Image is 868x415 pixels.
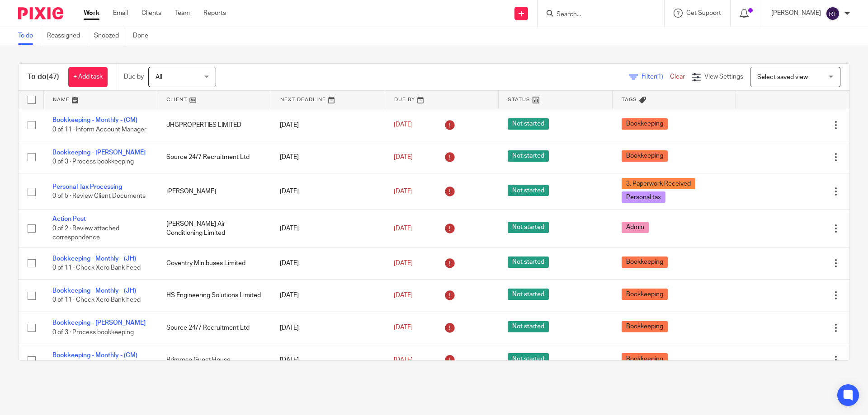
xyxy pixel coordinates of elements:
img: svg%3E [826,6,840,21]
a: To do [18,27,40,45]
td: HS Engineering Solutions Limited [157,280,271,312]
span: 0 of 11 · Check Xero Bank Feed [52,265,141,271]
span: Bookkeeping [622,353,668,364]
span: [DATE] [394,154,413,160]
a: Clear [670,74,685,80]
span: View Settings [704,74,743,80]
span: Not started [508,353,549,364]
a: Done [133,27,155,45]
a: Action Post [52,216,86,222]
a: Bookkeeping - [PERSON_NAME] [52,149,146,156]
span: 0 of 5 · Review Client Documents [52,193,146,199]
span: Filter [642,74,670,80]
h1: To do [28,72,59,82]
a: Bookkeeping - Monthly - (JH) [52,288,136,294]
a: Bookkeeping - [PERSON_NAME] [52,320,146,326]
span: Tags [622,97,637,102]
td: [DATE] [271,312,385,344]
span: Not started [508,150,549,162]
span: Not started [508,256,549,268]
a: Clients [142,9,161,18]
img: Pixie [18,7,63,19]
a: Reassigned [47,27,87,45]
span: 3. Paperwork Received [622,178,695,189]
a: Reports [203,9,226,18]
td: Coventry Minibuses Limited [157,247,271,279]
span: Not started [508,289,549,300]
a: Email [113,9,128,18]
span: Bookkeeping [622,150,668,162]
td: [DATE] [271,173,385,210]
a: + Add task [68,67,108,87]
span: [DATE] [394,357,413,363]
a: Bookkeeping - Monthly - (JH) [52,256,136,262]
span: 0 of 2 · Review attached correspondence [52,225,119,241]
a: Bookkeeping - Monthly - (CM) [52,117,137,123]
p: [PERSON_NAME] [771,9,821,18]
span: [DATE] [394,325,413,331]
span: (1) [656,74,663,80]
span: [DATE] [394,188,413,195]
span: Admin [622,222,649,233]
td: [DATE] [271,280,385,312]
span: Select saved view [757,74,808,80]
span: Bookkeeping [622,118,668,130]
td: [PERSON_NAME] Air Conditioning Limited [157,210,271,247]
input: Search [556,11,637,19]
span: Not started [508,185,549,196]
span: Get Support [686,10,721,16]
span: [DATE] [394,260,413,266]
span: Bookkeeping [622,321,668,332]
span: 0 of 3 · Process bookkeeping [52,329,134,336]
span: Personal tax [622,191,665,203]
span: [DATE] [394,122,413,128]
a: Personal Tax Processing [52,184,122,190]
span: 0 of 11 · Inform Account Manager [52,126,146,133]
span: [DATE] [394,225,413,232]
a: Bookkeeping - Monthly - (CM) [52,352,137,359]
span: (47) [47,73,59,80]
span: 0 of 11 · Check Xero Bank Feed [52,297,141,303]
a: Team [175,9,190,18]
span: [DATE] [394,292,413,298]
span: Bookkeeping [622,256,668,268]
td: [DATE] [271,141,385,173]
td: [PERSON_NAME] [157,173,271,210]
a: Work [84,9,99,18]
td: JHGPROPERTIES LIMITED [157,109,271,141]
span: Not started [508,118,549,130]
td: [DATE] [271,109,385,141]
td: Primrose Guest House [157,344,271,376]
span: Not started [508,321,549,332]
span: 0 of 3 · Process bookkeeping [52,159,134,165]
td: Source 24/7 Recruitment Ltd [157,312,271,344]
td: [DATE] [271,344,385,376]
td: [DATE] [271,247,385,279]
td: [DATE] [271,210,385,247]
p: Due by [124,72,144,81]
span: Bookkeeping [622,289,668,300]
a: Snoozed [94,27,126,45]
span: Not started [508,222,549,233]
span: All [156,74,162,80]
td: Source 24/7 Recruitment Ltd [157,141,271,173]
